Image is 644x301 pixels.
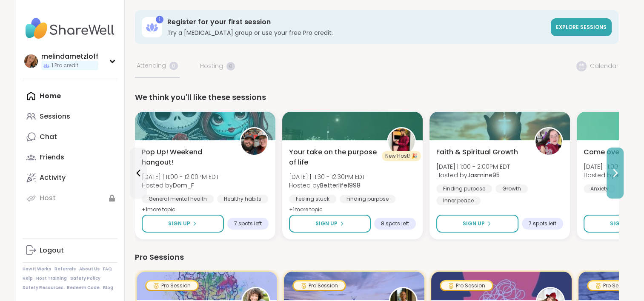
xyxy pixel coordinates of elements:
[436,185,492,193] div: Finding purpose
[40,246,64,255] div: Logout
[23,266,51,272] a: How It Works
[463,220,485,227] span: Sign Up
[436,215,518,233] button: Sign Up
[40,193,56,203] div: Host
[142,215,224,233] button: Sign Up
[388,128,415,155] img: Betterlife1998
[41,52,98,61] div: melindametzloff
[79,266,100,272] a: About Us
[40,132,57,142] div: Chat
[23,106,117,127] a: Sessions
[167,17,546,27] h3: Register for your first session
[24,54,38,68] img: melindametzloff
[381,220,409,227] span: 8 spots left
[551,18,612,36] a: Explore sessions
[23,188,117,208] a: Host
[436,196,481,205] div: Inner peace
[588,281,639,290] div: Pro Session
[556,23,607,31] span: Explore sessions
[23,285,63,291] a: Safety Resources
[315,220,338,227] span: Sign Up
[36,275,67,281] a: Host Training
[535,128,562,155] img: Jasmine95
[382,151,421,161] div: New Host! 🎉
[441,281,492,290] div: Pro Session
[23,240,117,261] a: Logout
[142,181,219,190] span: Hosted by
[436,162,510,171] span: [DATE] | 1:00 - 2:00PM EDT
[67,285,100,291] a: Redeem Code
[146,281,197,290] div: Pro Session
[340,195,395,203] div: Finding purpose
[142,173,219,181] span: [DATE] | 11:00 - 12:00PM EDT
[142,195,214,203] div: General mental health
[289,173,365,181] span: [DATE] | 11:30 - 12:30PM EDT
[495,185,528,193] div: Growth
[529,220,556,227] span: 7 spots left
[23,275,33,281] a: Help
[436,147,518,157] span: Faith & Spiritual Growth
[167,28,546,37] h3: Try a [MEDICAL_DATA] group or use your free Pro credit.
[103,266,112,272] a: FAQ
[23,127,117,147] a: Chat
[54,266,76,272] a: Referrals
[289,147,378,168] span: Your take on the purpose of life
[241,128,267,155] img: Dom_F
[436,171,510,179] span: Hosted by
[135,91,618,103] div: We think you'll like these sessions
[103,285,113,291] a: Blog
[52,62,78,69] span: 1 Pro credit
[467,171,500,179] b: Jasmine95
[289,181,365,190] span: Hosted by
[40,112,70,121] div: Sessions
[217,195,268,203] div: Healthy habits
[173,181,194,190] b: Dom_F
[320,181,361,190] b: Betterlife1998
[156,16,163,23] div: 1
[289,195,336,203] div: Feeling stuck
[40,153,64,162] div: Friends
[40,173,66,182] div: Activity
[142,147,230,168] span: Pop Up! Weekend hangout!
[584,185,615,193] div: Anxiety
[289,215,371,233] button: Sign Up
[70,275,100,281] a: Safety Policy
[294,281,345,290] div: Pro Session
[23,14,117,43] img: ShareWell Nav Logo
[168,220,190,227] span: Sign Up
[610,220,632,227] span: Sign Up
[135,251,618,263] div: Pro Sessions
[23,147,117,168] a: Friends
[23,168,117,188] a: Activity
[234,220,262,227] span: 7 spots left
